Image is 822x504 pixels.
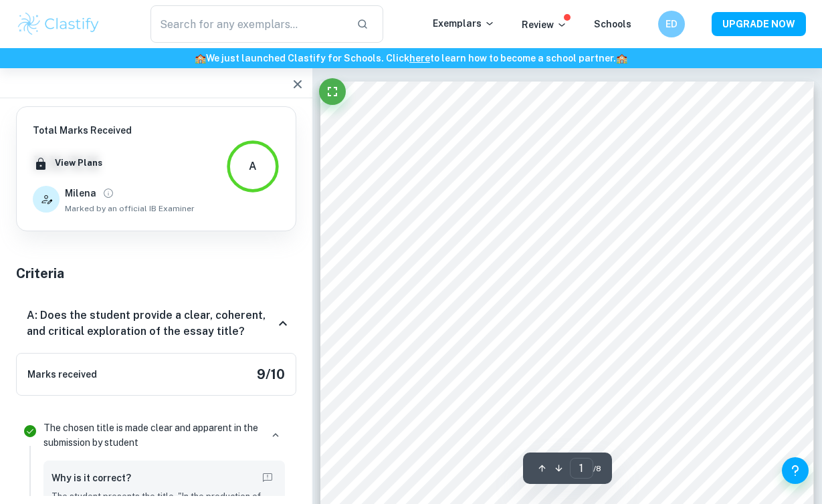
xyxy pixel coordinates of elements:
[16,263,296,283] h5: Criteria
[33,123,195,138] h6: Total Marks Received
[22,423,38,439] svg: Correct
[52,471,131,485] h6: Why is it correct?
[27,307,275,340] h6: A: Does the student provide a clear, coherent, and critical exploration of the essay title?
[782,457,809,484] button: Help and Feedback
[433,16,495,31] p: Exemplars
[409,53,430,64] a: here
[658,11,685,37] button: ED
[616,53,627,64] span: 🏫
[65,203,195,215] span: Marked by an official IB Examiner
[16,11,101,37] img: Clastify logo
[249,158,257,174] div: A
[594,19,631,29] a: Schools
[257,364,285,384] h5: 9 / 10
[319,78,346,105] button: Fullscreen
[99,184,118,203] button: View full profile
[52,153,106,173] button: View Plans
[712,12,806,36] button: UPGRADE NOW
[3,51,819,66] h6: We just launched Clastify for Schools. Click to learn how to become a school partner.
[150,5,345,43] input: Search for any exemplars...
[43,420,261,450] p: The chosen title is made clear and apparent in the submission by student
[522,17,567,32] p: Review
[664,17,680,31] h6: ED
[195,53,206,64] span: 🏫
[27,367,97,382] h6: Marks received
[65,186,96,201] h6: Milena
[593,463,601,475] span: / 8
[258,469,277,487] button: Report mistake/confusion
[16,294,296,353] div: A: Does the student provide a clear, coherent, and critical exploration of the essay title?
